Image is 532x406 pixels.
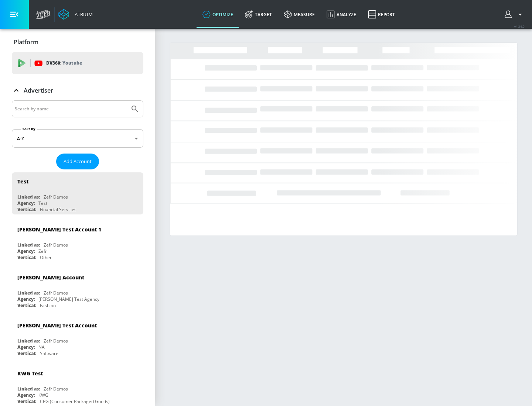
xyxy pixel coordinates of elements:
[278,1,321,28] a: measure
[17,322,97,329] div: [PERSON_NAME] Test Account
[46,59,82,67] p: DV360:
[17,226,101,233] div: [PERSON_NAME] Test Account 1
[17,206,36,213] div: Vertical:
[17,386,40,392] div: Linked as:
[12,172,143,214] div: TestLinked as:Zefr DemosAgency:TestVertical:Financial Services
[514,24,525,28] span: v 4.24.0
[56,154,99,169] button: Add Account
[12,52,143,74] div: DV360: Youtube
[40,302,56,309] div: Fashion
[38,200,47,206] div: Test
[17,254,36,261] div: Vertical:
[15,104,127,114] input: Search by name
[17,398,36,405] div: Vertical:
[24,86,53,94] p: Advertiser
[17,302,36,309] div: Vertical:
[38,392,48,398] div: KWG
[40,350,58,357] div: Software
[40,398,110,405] div: CPG (Consumer Packaged Goods)
[17,392,35,398] div: Agency:
[12,220,143,262] div: [PERSON_NAME] Test Account 1Linked as:Zefr DemosAgency:ZefrVertical:Other
[17,370,43,377] div: KWG Test
[64,157,92,166] span: Add Account
[17,338,40,344] div: Linked as:
[321,1,362,28] a: Analyze
[38,296,99,302] div: [PERSON_NAME] Test Agency
[38,344,45,350] div: NA
[38,248,47,254] div: Zefr
[12,129,143,148] div: A-Z
[12,268,143,310] div: [PERSON_NAME] AccountLinked as:Zefr DemosAgency:[PERSON_NAME] Test AgencyVertical:Fashion
[44,194,68,200] div: Zefr Demos
[58,9,93,20] a: Atrium
[12,80,143,101] div: Advertiser
[17,242,40,248] div: Linked as:
[44,386,68,392] div: Zefr Demos
[44,242,68,248] div: Zefr Demos
[362,1,401,28] a: Report
[12,316,143,358] div: [PERSON_NAME] Test AccountLinked as:Zefr DemosAgency:NAVertical:Software
[239,1,278,28] a: Target
[17,290,40,296] div: Linked as:
[44,338,68,344] div: Zefr Demos
[17,248,35,254] div: Agency:
[62,59,82,67] p: Youtube
[17,350,36,357] div: Vertical:
[44,290,68,296] div: Zefr Demos
[17,274,84,281] div: [PERSON_NAME] Account
[12,32,143,52] div: Platform
[21,127,37,131] label: Sort By
[17,194,40,200] div: Linked as:
[197,1,239,28] a: optimize
[17,296,35,302] div: Agency:
[17,200,35,206] div: Agency:
[40,206,76,213] div: Financial Services
[14,38,38,46] p: Platform
[40,254,52,261] div: Other
[17,344,35,350] div: Agency:
[17,178,28,185] div: Test
[72,11,93,18] div: Atrium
